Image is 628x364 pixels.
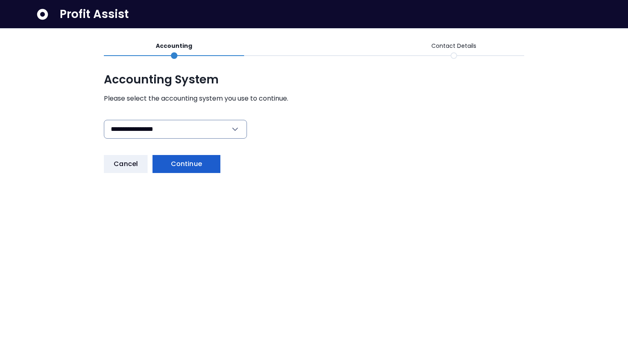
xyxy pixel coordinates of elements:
span: Continue [171,159,202,169]
span: Profit Assist [60,7,129,22]
button: Continue [153,155,220,173]
span: Cancel [114,159,138,169]
p: Accounting [156,42,192,50]
p: Contact Details [431,42,476,50]
span: Please select the accounting system you use to continue. [104,94,524,103]
button: Cancel [104,155,148,173]
span: Accounting System [104,72,524,87]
